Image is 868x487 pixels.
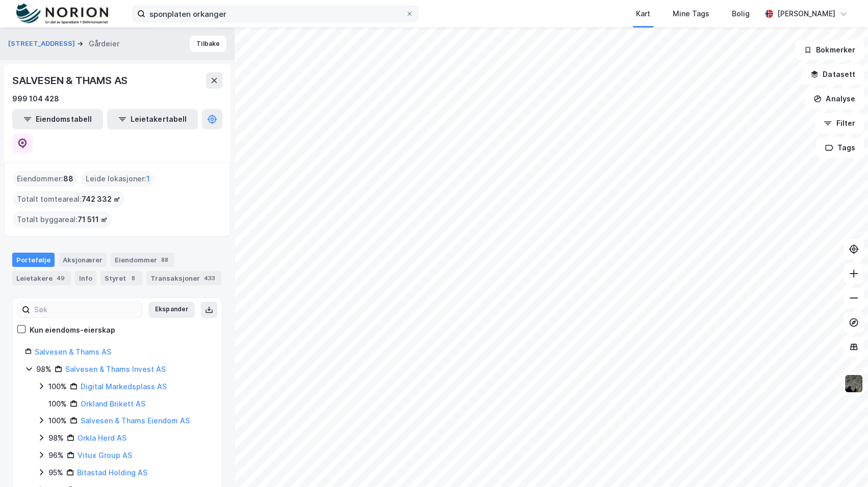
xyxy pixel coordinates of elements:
[146,173,150,185] span: 1
[777,8,835,20] div: [PERSON_NAME]
[816,138,864,158] button: Tags
[146,271,221,285] div: Transaksjoner
[81,416,190,425] a: Salvesen & Thams Eiendom AS
[844,374,863,393] img: 9k=
[81,382,167,391] a: Digital Markedsplass AS
[12,72,130,89] div: SALVESEN & THAMS AS
[77,468,147,477] a: Bitastad Holding AS
[35,347,111,356] a: Salvesen & Thams AS
[636,8,650,20] div: Kart
[107,109,198,129] button: Leietakertabell
[75,271,96,285] div: Info
[63,173,73,185] span: 88
[48,398,67,410] div: 100%
[673,8,709,20] div: Mine Tags
[89,38,119,50] div: Gårdeier
[48,381,67,393] div: 100%
[111,253,174,267] div: Eiendommer
[12,93,59,105] div: 999 104 428
[148,302,195,318] button: Ekspander
[36,363,52,375] div: 98%
[16,4,108,24] img: norion-logo.80e7a08dc31c2e691866.png
[12,253,55,267] div: Portefølje
[78,434,126,442] a: Orkla Herd AS
[159,255,170,265] div: 88
[13,211,112,228] div: Totalt byggareal :
[817,438,868,487] div: Kontrollprogram for chat
[78,213,108,226] span: 71 511 ㎡
[13,171,78,187] div: Eiendommer :
[817,438,868,487] iframe: Chat Widget
[82,193,120,205] span: 742 332 ㎡
[48,415,67,427] div: 100%
[55,273,67,283] div: 49
[48,467,63,479] div: 95%
[48,432,64,444] div: 98%
[59,253,107,267] div: Aksjonærer
[65,365,166,373] a: Salvesen & Thams Invest AS
[8,39,77,49] button: [STREET_ADDRESS]
[802,64,864,85] button: Datasett
[128,273,138,283] div: 8
[795,40,864,60] button: Bokmerker
[190,36,226,52] button: Tilbake
[48,449,64,462] div: 96%
[82,171,154,187] div: Leide lokasjoner :
[30,302,142,317] input: Søk
[732,8,750,20] div: Bolig
[81,399,145,408] a: Orkland Brikett AS
[202,273,217,283] div: 433
[12,271,71,285] div: Leietakere
[815,113,864,133] button: Filter
[78,451,132,459] a: Vitux Group AS
[30,324,115,336] div: Kun eiendoms-eierskap
[12,109,103,129] button: Eiendomstabell
[100,271,142,285] div: Styret
[13,191,124,207] div: Totalt tomteareal :
[805,89,864,109] button: Analyse
[145,6,405,21] input: Søk på adresse, matrikkel, gårdeiere, leietakere eller personer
